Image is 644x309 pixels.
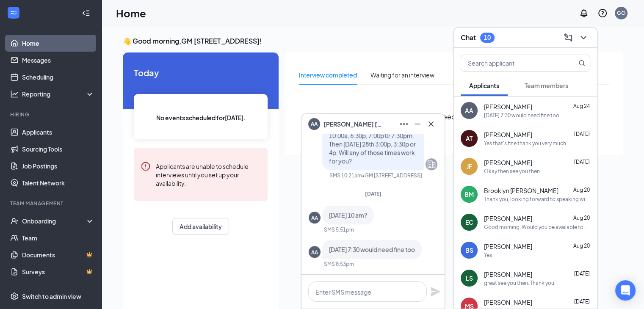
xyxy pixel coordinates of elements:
button: Add availability [172,218,229,235]
span: [PERSON_NAME] [PERSON_NAME] [323,119,383,129]
button: ChevronDown [577,31,590,44]
svg: Minimize [412,119,423,129]
div: Okay then see you then [484,168,540,175]
div: 10 [484,34,491,41]
svg: Plane [430,287,440,297]
span: [PERSON_NAME] [484,102,532,111]
svg: Settings [10,292,19,301]
h3: 👋 Good morning, GM [STREET_ADDRESS] ! [123,36,623,46]
button: ComposeMessage [561,31,575,44]
div: Team Management [10,200,93,207]
button: Cross [424,117,438,131]
svg: Ellipses [399,119,409,129]
div: SMS 10:21am [329,172,362,179]
button: Minimize [411,117,424,131]
div: [DATE] 7:30 would need fine too [484,112,559,119]
span: Aug 20 [573,187,590,193]
a: Messages [22,52,94,69]
div: GO [617,9,626,17]
div: Good morning, Would you be available to come in for an interview [DATE] 22nd at 3:30pm [484,223,590,231]
svg: ComposeMessage [563,33,573,43]
svg: WorkstreamLogo [9,8,18,17]
div: Reporting [22,90,95,98]
a: Job Postings [22,157,94,174]
span: Team members [525,82,568,89]
h3: Chat [461,33,476,42]
div: LS [466,274,473,282]
div: AA [311,214,318,221]
span: [PERSON_NAME] [484,214,532,223]
div: Applicants are unable to schedule interviews until you set up your availability. [156,161,261,188]
div: Waiting for an interview [370,70,434,80]
span: [DATE] [574,131,590,137]
div: Yes [484,251,492,259]
svg: MagnifyingGlass [578,60,585,66]
span: [DATE] [574,270,590,277]
a: Team [22,229,94,246]
span: [PERSON_NAME] [484,158,532,167]
svg: UserCheck [10,217,19,225]
span: No follow-up needed at the moment [395,111,513,122]
div: Thank you, looking forward to speaking with you. Have a great day. [484,196,590,203]
span: Today [134,66,268,79]
a: Talent Network [22,174,94,191]
a: Sourcing Tools [22,141,94,157]
span: • GM [STREET_ADDRESS] [362,172,422,179]
span: [DATE] 7:30 would need fine too [329,246,415,253]
span: [DATE] 10 am? [329,211,367,219]
div: JF [467,162,472,171]
a: DocumentsCrown [22,246,94,263]
h1: Home [116,6,146,20]
svg: Cross [426,119,436,129]
span: Aug 24 [573,103,590,109]
input: Search applicant [461,55,561,71]
span: [PERSON_NAME] [484,298,532,306]
svg: Error [141,161,151,171]
span: [DATE] [574,298,590,305]
div: Yes that's fine thank you very much [484,140,566,147]
svg: ChevronDown [578,33,589,43]
div: Onboarding [22,217,87,225]
div: BM [464,190,474,199]
div: SMS 5:51pm [324,226,354,233]
div: AA [311,248,318,256]
span: [PERSON_NAME] [484,242,532,251]
a: Applicants [22,124,94,141]
a: Scheduling [22,69,94,86]
div: AA [465,106,473,115]
div: BS [465,246,473,254]
svg: QuestionInfo [597,8,608,18]
span: No events scheduled for [DATE] . [156,113,246,122]
div: Switch to admin view [22,292,81,301]
button: Ellipses [397,117,411,131]
svg: Company [426,159,437,169]
span: [PERSON_NAME] [484,270,532,279]
div: Open Intercom Messenger [615,280,636,301]
span: [DATE] [574,159,590,165]
svg: Notifications [579,8,589,18]
span: [PERSON_NAME] [484,130,532,139]
span: Aug 20 [573,243,590,249]
div: AT [466,134,473,143]
span: [DATE] [365,190,381,197]
svg: Collapse [82,9,90,17]
svg: Analysis [10,90,19,98]
span: Applicants [469,82,499,89]
a: SurveysCrown [22,263,94,280]
a: Home [22,35,94,52]
div: SMS 8:53pm [324,260,354,268]
div: Hiring [10,111,93,118]
div: EC [465,218,473,226]
span: Aug 20 [573,215,590,221]
span: Brooklyn [PERSON_NAME] [484,186,558,195]
div: great see you then. Thank you [484,279,554,287]
div: Interview completed [299,70,357,80]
